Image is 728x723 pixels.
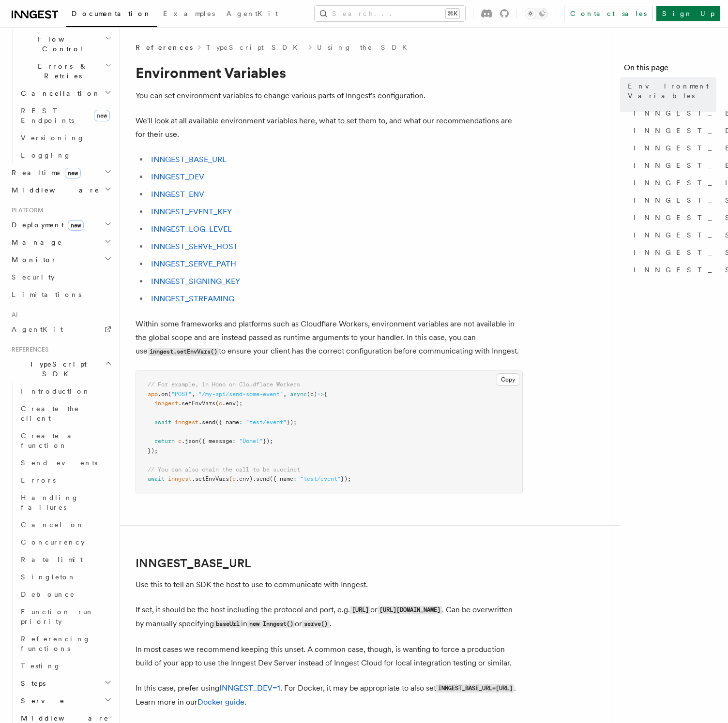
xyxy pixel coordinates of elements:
[630,226,716,244] a: INNGEST_SIGNING_KEY
[17,454,114,472] a: Send events
[630,122,716,139] a: INNGEST_DEV
[136,557,251,570] a: INNGEST_BASE_URL
[630,209,716,226] a: INNGEST_SERVE_PATH
[136,43,193,52] span: References
[219,683,280,693] a: INNGEST_DEV=1
[175,419,198,426] span: inngest
[192,391,195,398] span: ,
[66,3,157,27] a: Documentation
[8,185,100,195] span: Middleware
[236,475,253,482] span: .env)
[163,10,215,17] span: Examples
[136,317,523,358] p: Within some frameworks and platforms such as Cloudflare Workers, environment variables are not av...
[8,311,18,319] span: AI
[154,419,171,426] span: await
[168,475,192,482] span: inngest
[197,697,244,707] a: Docker guide
[8,207,44,214] span: Platform
[17,713,109,723] span: Middleware
[17,675,114,692] button: Steps
[136,578,523,591] p: Use this to tell an SDK the host to use to communicate with Inngest.
[17,129,114,147] a: Versioning
[158,391,168,398] span: .on
[624,77,716,104] a: Environment Variables
[630,174,716,192] a: INNGEST_LOG_LEVEL
[198,438,232,444] span: ({ message
[8,255,57,265] span: Monitor
[17,679,45,688] span: Steps
[630,139,716,157] a: INNGEST_ENV
[564,6,652,21] a: Contact sales
[178,438,182,444] span: c
[171,391,192,398] span: "POST"
[214,620,241,628] code: baseUrl
[151,242,238,251] a: INNGEST_SERVE_HOST
[317,43,413,52] a: Using the SDK
[148,475,165,482] span: await
[17,58,114,85] button: Errors & Retries
[232,438,236,444] span: :
[17,603,114,630] a: Function run priority
[341,475,351,482] span: });
[8,359,105,379] span: TypeScript SDK
[630,104,716,122] a: INNGEST_BASE_URL
[17,489,114,516] a: Handling failures
[17,657,114,675] a: Testing
[8,220,84,230] span: Deployment
[17,551,114,568] a: Rate limit
[307,391,317,398] span: (c)
[154,438,175,444] span: return
[182,438,198,444] span: .json
[148,348,219,356] code: inngest.setEnvVars()
[232,475,236,482] span: c
[151,172,204,181] a: INNGEST_DEV
[525,8,548,19] button: Toggle dark mode
[68,220,84,231] span: new
[8,181,114,199] button: Middleware
[151,224,232,234] a: INNGEST_LOG_LEVEL
[21,405,79,422] span: Create the client
[8,251,114,268] button: Monitor
[630,192,716,209] a: INNGEST_SERVE_HOST
[206,43,303,52] a: TypeScript SDK
[148,391,158,398] span: app
[65,168,81,178] span: new
[221,3,284,26] a: AgentKit
[198,391,283,398] span: "/my-api/send-some-event"
[21,432,78,449] span: Create a function
[247,620,295,628] code: new Inngest()
[12,325,63,333] span: AgentKit
[436,684,514,693] code: INNGEST_BASE_URL=[URL]
[17,85,114,102] button: Cancellation
[17,586,114,603] a: Debounce
[8,234,114,251] button: Manage
[215,400,219,407] span: (
[630,261,716,279] a: INNGEST_STREAMING
[17,102,114,129] a: REST Endpointsnew
[136,114,523,141] p: We'll look at all available environment variables here, what to set them to, and what our recomme...
[8,168,81,177] span: Realtime
[624,62,716,77] h4: On this page
[198,419,215,426] span: .send
[17,472,114,489] a: Errors
[263,438,273,444] span: });
[8,237,62,247] span: Manage
[21,107,74,124] span: REST Endpoints
[17,89,101,98] span: Cancellation
[178,400,215,407] span: .setEnvVars
[192,475,229,482] span: .setEnvVars
[151,294,234,303] a: INNGEST_STREAMING
[253,475,270,482] span: .send
[21,538,85,546] span: Concurrency
[21,635,91,652] span: Referencing functions
[148,381,300,388] span: // For example, in Hono on Cloudflare Workers
[17,34,105,54] span: Flow Control
[350,606,370,614] code: [URL]
[293,475,297,482] span: :
[8,286,114,303] a: Limitations
[239,419,243,426] span: :
[21,662,61,670] span: Testing
[378,606,442,614] code: [URL][DOMAIN_NAME]
[21,476,56,484] span: Errors
[17,427,114,454] a: Create a function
